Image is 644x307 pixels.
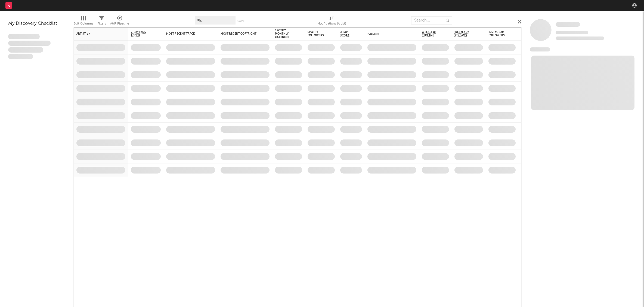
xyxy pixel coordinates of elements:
[97,20,106,27] div: Filters
[76,32,117,35] div: Artist
[317,20,346,27] div: Notifications (Artist)
[120,31,125,37] button: Filter by Artist
[308,31,327,37] div: Spotify Followers
[367,32,408,36] div: Folders
[340,31,354,37] div: Jump Score
[110,20,129,27] div: A&R Pipeline
[264,31,270,37] button: Filter by Most Recent Copyright
[155,31,161,37] button: Filter by 7-Day Fans Added
[8,34,40,39] span: Lorem ipsum dolor
[110,14,129,29] div: A&R Pipeline
[488,31,507,37] div: Instagram Followers
[478,31,483,37] button: Filter by Weekly UK Streams
[556,37,604,40] span: 0 fans last week
[317,14,346,29] div: Notifications (Artist)
[329,31,335,37] button: Filter by Spotify Followers
[444,31,449,37] button: Filter by Weekly US Streams
[556,22,580,27] a: Some Artist
[297,31,302,37] button: Filter by Spotify Monthly Listeners
[556,31,588,34] span: Tracking Since: [DATE]
[73,20,93,27] div: Edit Columns
[8,47,43,53] span: Praesent ac interdum
[210,31,215,37] button: Filter by Most Recent Track
[357,31,362,37] button: Filter by Jump Score
[221,32,261,35] div: Most Recent Copyright
[275,29,294,39] div: Spotify Monthly Listeners
[97,14,106,29] div: Filters
[8,20,65,27] div: My Discovery Checklist
[530,47,550,51] span: News Feed
[73,14,93,29] div: Edit Columns
[166,32,207,35] div: Most Recent Track
[454,31,475,37] span: Weekly UK Streams
[556,22,580,27] span: Some Artist
[8,41,51,46] span: Integer aliquet in purus et
[237,20,244,23] button: Save
[411,16,452,25] input: Search...
[131,31,153,37] span: 7-Day Fans Added
[411,31,416,37] button: Filter by Folders
[422,31,441,37] span: Weekly US Streams
[8,54,33,59] span: Aliquam viverra
[510,31,516,37] button: Filter by Instagram Followers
